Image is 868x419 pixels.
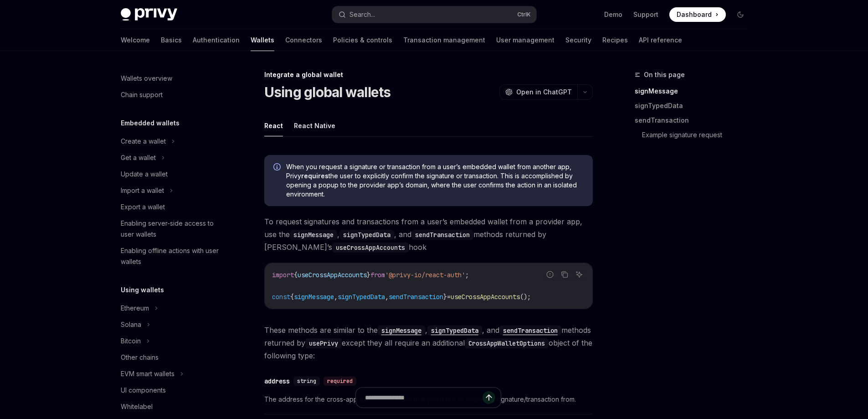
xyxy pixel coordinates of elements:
span: Open in ChatGPT [516,88,572,97]
a: Chain support [113,87,230,103]
button: Open in ChatGPT [499,84,577,100]
div: Enabling server-side access to user wallets [121,218,225,240]
a: Wallets overview [113,70,230,87]
a: Basics [161,29,182,51]
a: Update a wallet [113,166,230,182]
code: sendTransaction [411,230,473,240]
span: useCrossAppAccounts [451,293,520,301]
code: signMessage [290,230,337,240]
div: Integrate a global wallet [264,70,593,79]
span: When you request a signature or transaction from a user’s embedded wallet from another app, Privy... [286,162,584,199]
span: To request signatures and transactions from a user’s embedded wallet from a provider app, use the... [264,215,593,253]
div: Chain support [121,89,163,100]
span: sendTransaction [389,293,443,301]
span: '@privy-io/react-auth' [385,271,465,279]
div: required [324,377,356,386]
span: ; [465,271,469,279]
span: } [443,293,447,301]
span: import [272,271,294,279]
a: Wallets [251,29,274,51]
a: sendTransaction [499,326,561,335]
a: Connectors [285,29,322,51]
div: Get a wallet [121,152,156,163]
span: useCrossAppAccounts [298,271,367,279]
button: Send message [483,391,495,404]
a: UI components [113,382,230,398]
div: Import a wallet [121,185,164,196]
span: (); [520,293,531,301]
button: Report incorrect code [544,269,556,280]
div: Create a wallet [121,136,166,147]
span: Dashboard [677,10,712,19]
code: signTypedData [427,326,482,336]
code: signTypedData [339,230,394,240]
a: Other chains [113,349,230,366]
div: Ethereum [121,303,149,314]
div: Other chains [121,352,159,363]
span: from [370,271,385,279]
a: Policies & controls [333,29,392,51]
div: address [264,377,290,386]
a: Welcome [121,29,150,51]
span: } [367,271,370,279]
code: usePrivy [305,338,342,348]
div: UI components [121,385,166,396]
h1: Using global wallets [264,84,391,100]
div: Enabling offline actions with user wallets [121,245,225,267]
a: signTypedData [427,326,482,335]
span: signMessage [294,293,334,301]
a: Support [633,10,658,19]
span: = [447,293,451,301]
a: Authentication [193,29,240,51]
span: , [385,293,389,301]
div: Solana [121,319,141,330]
code: signMessage [378,326,425,336]
span: const [272,293,290,301]
span: Ctrl K [517,11,531,18]
a: Whitelabel [113,398,230,415]
span: { [290,293,294,301]
a: User management [496,29,555,51]
svg: Info [273,163,282,172]
a: Transaction management [403,29,485,51]
a: signTypedData [635,98,755,113]
code: useCrossAppAccounts [332,243,409,253]
a: API reference [639,29,682,51]
code: CrossAppWalletOptions [465,338,549,348]
span: { [294,271,298,279]
span: These methods are similar to the , , and methods returned by except they all require an additiona... [264,324,593,362]
a: sendTransaction [635,113,755,128]
button: Ask AI [573,269,585,280]
h5: Embedded wallets [121,118,180,129]
a: Example signature request [642,128,755,142]
img: dark logo [121,8,177,21]
code: sendTransaction [499,326,561,336]
a: Enabling server-side access to user wallets [113,215,230,243]
span: string [297,378,316,385]
div: Bitcoin [121,336,141,347]
a: signMessage [378,326,425,335]
div: Whitelabel [121,401,153,412]
div: Search... [349,9,375,20]
button: React [264,115,283,136]
button: Search...CtrlK [332,6,536,23]
span: , [334,293,338,301]
div: Update a wallet [121,169,168,180]
a: Enabling offline actions with user wallets [113,243,230,270]
span: signTypedData [338,293,385,301]
a: Dashboard [669,7,726,22]
strong: requires [301,172,329,180]
a: signMessage [635,84,755,98]
button: React Native [294,115,335,136]
span: On this page [644,69,685,80]
a: Export a wallet [113,199,230,215]
div: EVM smart wallets [121,368,175,379]
a: Demo [604,10,622,19]
div: Export a wallet [121,202,165,212]
button: Copy the contents from the code block [559,269,570,280]
div: Wallets overview [121,73,172,84]
a: Security [565,29,591,51]
a: Recipes [602,29,628,51]
button: Toggle dark mode [733,7,748,22]
h5: Using wallets [121,285,164,295]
